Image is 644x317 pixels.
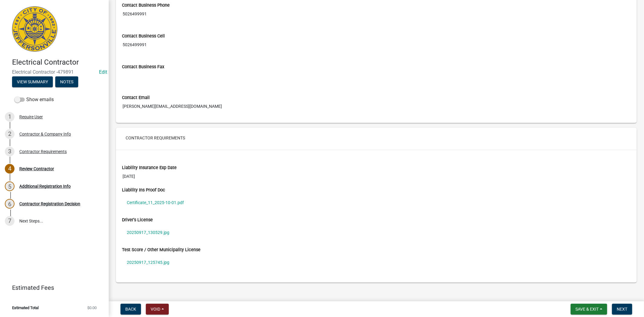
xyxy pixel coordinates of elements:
wm-modal-confirm: Summary [12,80,53,85]
a: 20250917_125745.jpg [122,255,631,269]
div: Additional Registration Info [19,184,71,188]
label: Contact Email [122,96,150,100]
div: 7 [5,216,14,226]
button: Back [120,304,141,315]
div: 5 [5,181,14,191]
div: 2 [5,129,14,139]
button: Void [146,304,169,315]
button: Next [612,304,632,315]
label: Show emails [14,96,54,103]
div: Contractor & Company Info [19,132,71,136]
span: Void [151,307,160,312]
wm-modal-confirm: Notes [55,80,78,85]
span: Save & Exit [575,307,599,312]
button: View Summary [12,76,53,87]
label: Driver's License [122,218,153,222]
label: Contact Business Fax [122,65,164,69]
div: Review Contractor [19,167,54,171]
div: 3 [5,147,14,156]
a: 20250917_130529.jpg [122,226,631,239]
label: Contact Business Phone [122,3,170,8]
button: Save & Exit [571,304,607,315]
a: Edit [99,69,107,75]
span: Back [125,307,136,312]
button: Notes [55,76,78,87]
div: 6 [5,199,14,209]
label: Liability Ins Proof Doc [122,188,165,192]
div: 1 [5,112,14,122]
a: Certificate_11_2025-10-01.pdf [122,196,631,210]
h4: Electrical Contractor [12,58,104,67]
a: Estimated Fees [5,282,99,294]
img: City of Jeffersonville, Indiana [12,6,57,52]
wm-modal-confirm: Edit Application Number [99,69,107,75]
div: 4 [5,164,14,174]
label: Contact Business Cell [122,34,165,38]
label: Liability Insurance Exp Date [122,166,177,170]
span: $0.00 [87,306,97,310]
div: Contractor Registration Decision [19,202,80,206]
span: Estimated Total [12,306,39,310]
span: Electrical Contractor -479891 [12,69,97,75]
label: Test Score / Other Municipality License [122,248,200,252]
button: Contractor Requirements [121,133,190,143]
div: Contractor Requirements [19,149,67,154]
span: Next [617,307,627,312]
div: Require User [19,115,43,119]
